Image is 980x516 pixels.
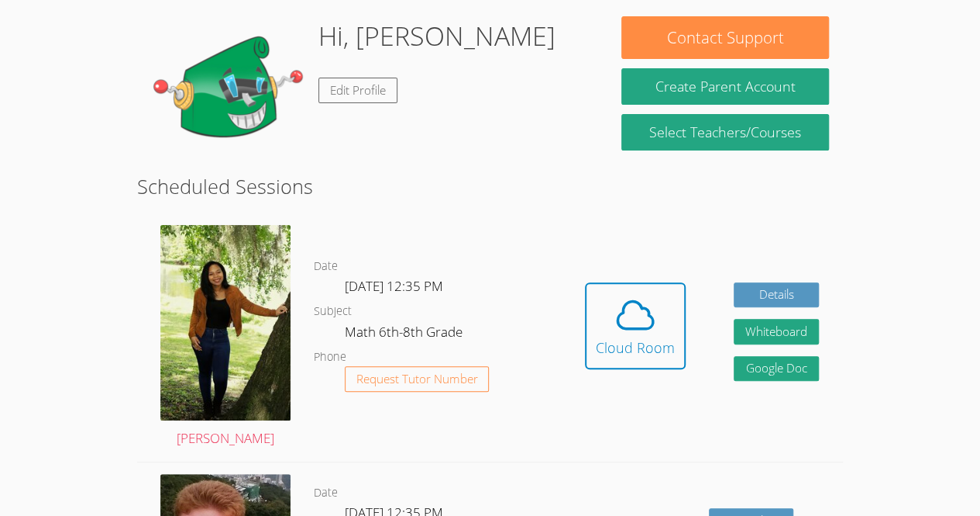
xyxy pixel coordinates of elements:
a: [PERSON_NAME] [160,225,291,449]
dd: Math 6th-8th Grade [345,321,466,348]
button: Cloud Room [585,282,686,369]
button: Request Tutor Number [345,366,490,392]
div: Cloud Room [596,337,675,358]
span: Request Tutor Number [356,373,478,385]
h1: Hi, [PERSON_NAME] [318,16,555,56]
dt: Date [314,257,338,276]
dt: Subject [314,302,352,321]
a: Details [734,282,819,308]
dt: Date [314,483,338,503]
a: Google Doc [734,356,819,382]
img: avatar.png [160,225,291,421]
button: Create Parent Account [621,68,828,105]
a: Select Teachers/Courses [621,114,828,151]
dt: Phone [314,348,346,367]
h2: Scheduled Sessions [137,171,843,201]
span: [DATE] 12:35 PM [345,277,443,295]
a: Edit Profile [318,78,397,103]
button: Contact Support [621,16,828,59]
button: Whiteboard [734,319,819,345]
img: default.png [151,16,306,171]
